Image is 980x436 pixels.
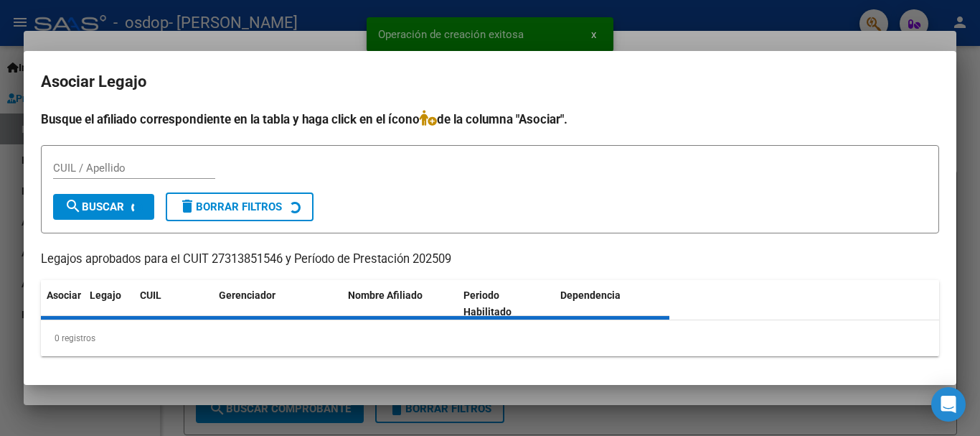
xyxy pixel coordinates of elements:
datatable-header-cell: Periodo Habilitado [458,280,555,328]
span: Asociar [47,289,81,301]
button: Borrar Filtros [166,193,314,221]
span: Dependencia [560,289,621,301]
span: Gerenciador [219,289,275,301]
div: 0 registros [41,320,939,356]
mat-icon: search [65,198,82,215]
datatable-header-cell: CUIL [134,280,213,328]
p: Legajos aprobados para el CUIT 27313851546 y Período de Prestación 202509 [41,251,939,269]
div: Open Intercom Messenger [931,387,966,422]
span: CUIL [140,289,161,301]
datatable-header-cell: Nombre Afiliado [342,280,458,328]
h2: Asociar Legajo [41,68,939,96]
datatable-header-cell: Legajo [84,280,134,328]
mat-icon: delete [179,198,196,215]
span: Nombre Afiliado [348,289,423,301]
span: Borrar Filtros [179,200,282,213]
h4: Busque el afiliado correspondiente en la tabla y haga click en el ícono de la columna "Asociar". [41,110,939,129]
datatable-header-cell: Gerenciador [213,280,342,328]
datatable-header-cell: Dependencia [555,280,670,328]
span: Legajo [90,289,121,301]
datatable-header-cell: Asociar [41,280,84,328]
span: Periodo Habilitado [463,289,512,317]
span: Buscar [65,200,124,213]
button: Buscar [53,194,154,220]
